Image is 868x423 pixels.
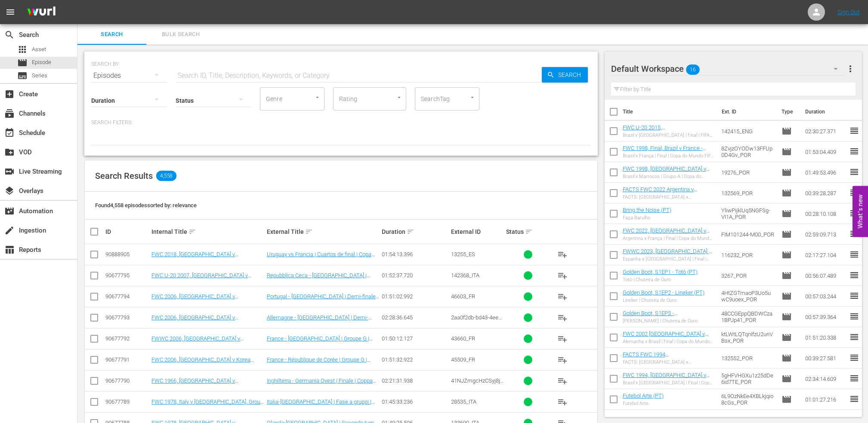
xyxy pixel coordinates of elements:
[451,251,475,257] span: 13255_ES
[151,293,262,306] a: FWC 2006, [GEOGRAPHIC_DATA] v [GEOGRAPHIC_DATA], Semi-Finals - FMR (FR)
[313,93,321,101] button: Open
[557,291,568,302] span: playlist_add
[623,236,714,241] div: Argentina x França | Final | Copa do Mundo FIFA de 2022, no [GEOGRAPHIC_DATA] | Jogo completo
[623,269,698,275] a: Golden Boot, S1EP1 - Totò (PT)
[782,332,792,343] span: Episode
[849,291,859,301] span: reorder
[105,314,149,321] div: 90677793
[776,100,800,124] th: Type
[686,61,700,79] span: 16
[782,250,792,260] span: Episode
[782,167,792,178] span: Episode
[557,270,568,281] span: playlist_add
[506,227,550,237] div: Status
[802,141,849,162] td: 01:53:04.409
[267,272,372,291] a: Repubblica Ceca - [GEOGRAPHIC_DATA] | Finale | Coppa del mondo FIFA U-20 Canada 2007™ | Match com...
[849,311,859,322] span: reorder
[552,244,573,265] button: playlist_add
[4,147,15,157] span: VOD
[525,228,533,236] span: sort
[802,121,849,141] td: 02:30:27.371
[782,353,792,363] span: Episode
[623,331,708,350] a: FWC 2002 [GEOGRAPHIC_DATA] v [GEOGRAPHIC_DATA], Final (PT) - New Commentary
[552,328,573,349] button: playlist_add
[718,121,778,141] td: 142415_ENG
[623,297,704,303] div: Lineker | Chuteira de Ouro
[845,58,856,79] button: more_vert
[105,228,149,235] div: ID
[382,293,448,300] div: 01:51:02.992
[407,228,414,236] span: sort
[611,57,846,81] div: Default Workspace
[802,348,849,368] td: 00:39:27.581
[782,374,792,384] span: Episode
[151,251,256,270] a: FWC 2018, [GEOGRAPHIC_DATA] v [GEOGRAPHIC_DATA], Quarter-Finals - FMR (ES)
[105,335,149,342] div: 90677792
[555,67,588,83] span: Search
[623,401,664,406] div: Futebol Arte
[151,272,251,285] a: FWC U-20 2007, [GEOGRAPHIC_DATA] v [GEOGRAPHIC_DATA], Final - FMR (IT)
[623,289,704,296] a: Golden Boot, S1EP2 - Lineker (PT)
[623,227,710,247] a: FWC 2022, [GEOGRAPHIC_DATA] v [GEOGRAPHIC_DATA], Final - FMR (PT)
[267,398,378,418] a: Italia-[GEOGRAPHIC_DATA] | Fase a gruppi | Coppa del Mondo FIFA Argentina 1978 | Match completo
[32,58,51,67] span: Episode
[557,334,568,344] span: playlist_add
[802,245,849,265] td: 02:17:27.104
[95,202,197,208] span: Found 4,558 episodes sorted by: relevance
[468,93,476,101] button: Open
[782,394,792,405] span: Episode
[267,227,380,237] div: External Title
[451,272,479,279] span: 142368_ITA
[782,291,792,301] span: Episode
[151,227,264,237] div: Internal Title
[849,126,859,136] span: reorder
[623,215,671,221] div: Faça Barulho
[151,30,210,40] span: Bulk Search
[802,327,849,348] td: 01:51:20.338
[717,100,776,124] th: Ext. ID
[188,228,196,236] span: sort
[4,245,15,255] span: Reports
[451,335,475,342] span: 43660_FR
[552,371,573,391] button: playlist_add
[4,30,15,40] span: Search
[451,228,504,235] div: External ID
[557,397,568,407] span: playlist_add
[718,286,778,307] td: 4HtZGTmaoP3Uo5uwC9uoex_POR
[552,307,573,328] button: playlist_add
[267,377,376,397] a: Inghilterra - Germania Ovest | Finale | Coppa del mondo FIFA Inghilterra 1966 | Match completo
[718,265,778,286] td: 3267_POR
[151,314,262,327] a: FWC 2006, [GEOGRAPHIC_DATA] v [GEOGRAPHIC_DATA], Semi-Finals - FMR (FR)
[451,377,504,390] span: 41NJZmgcHzCSyj8jxmeTCX_ITA
[718,245,778,265] td: 116232_POR
[849,373,859,383] span: reorder
[718,141,778,162] td: 8ZvjzOYODw13FFUp0D4Gv_POR
[802,162,849,183] td: 01:49:53.496
[802,265,849,286] td: 00:56:07.489
[151,356,254,369] a: FWC 2006, [GEOGRAPHIC_DATA] v Korea Republic, Group Stage - FMR (FR)
[853,186,868,237] button: Open Feedback Widget
[623,372,710,391] a: FWC 1994, [GEOGRAPHIC_DATA] v [GEOGRAPHIC_DATA], Final - FMR (PT)
[382,272,448,279] div: 01:52:37.720
[4,186,15,196] span: Overlays
[105,272,149,279] div: 90677795
[105,293,149,300] div: 90677794
[782,147,792,157] span: Episode
[623,174,714,179] div: Brasil x Marrocos | Grupo A | Copa do Mundo FIFA de 1998, na [GEOGRAPHIC_DATA] | Jogo Completo
[849,187,859,198] span: reorder
[623,256,714,262] div: Espanha x [GEOGRAPHIC_DATA] | Final | Copa do Mundo FIFA Feminina de 2023, em [GEOGRAPHIC_DATA] e...
[718,389,778,410] td: 6L9OzNkEe4XBLkjqio8cGs_POR
[557,376,568,386] span: playlist_add
[91,119,591,126] p: Search Filters:
[623,194,714,200] div: FACTS: [GEOGRAPHIC_DATA] x [GEOGRAPHIC_DATA] | [GEOGRAPHIC_DATA] 2022
[718,307,778,327] td: 48CCGEppQBDWCza1BPJp41_POR
[623,248,712,267] a: FWWC 2023, [GEOGRAPHIC_DATA] v [GEOGRAPHIC_DATA], Final - FMR (PT)
[718,327,778,348] td: ktLWtLQTqnIfzU2unVBsx_POR
[718,348,778,368] td: 132552_POR
[782,208,792,219] span: Episode
[718,162,778,183] td: 19276_POR
[151,398,264,411] a: FWC 1978, Italy v [GEOGRAPHIC_DATA], Group Stage - FMR (IT)
[623,359,714,365] div: FACTS: [GEOGRAPHIC_DATA] x [GEOGRAPHIC_DATA] | [GEOGRAPHIC_DATA] 94
[552,392,573,412] button: playlist_add
[837,9,860,15] a: Sign Out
